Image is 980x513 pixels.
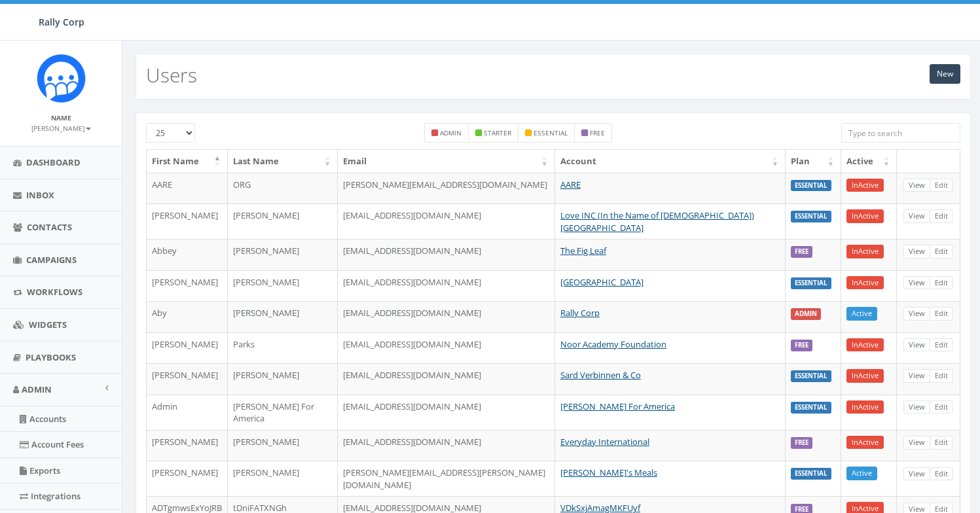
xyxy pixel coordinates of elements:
td: [PERSON_NAME] [228,301,338,332]
a: Edit [930,400,953,414]
a: Edit [930,307,953,321]
th: Last Name: activate to sort column ascending [228,150,338,173]
a: [PERSON_NAME] For America [560,400,675,412]
td: [PERSON_NAME] [228,270,338,302]
td: [EMAIL_ADDRESS][DOMAIN_NAME] [338,203,555,239]
a: InActive [846,338,884,352]
td: [EMAIL_ADDRESS][DOMAIN_NAME] [338,270,555,302]
td: [PERSON_NAME] [228,430,338,461]
span: Playbooks [26,351,76,363]
span: Dashboard [26,156,81,168]
small: [PERSON_NAME] [31,124,91,133]
span: Inbox [26,189,54,201]
td: Admin [147,395,228,430]
a: Noor Academy Foundation [560,338,666,350]
a: Love INC (In the Name of [DEMOGRAPHIC_DATA]) [GEOGRAPHIC_DATA] [560,209,754,234]
a: [PERSON_NAME] [31,122,91,133]
small: starter [484,128,511,137]
label: ESSENTIAL [791,370,831,382]
a: Everyday International [560,436,649,448]
td: [PERSON_NAME] [228,203,338,239]
label: FREE [791,340,812,351]
th: First Name: activate to sort column descending [147,150,228,173]
h2: Users [146,64,197,86]
a: InActive [846,400,884,414]
input: Type to search [841,123,960,143]
span: Contacts [27,221,72,233]
label: ESSENTIAL [791,468,831,480]
td: [EMAIL_ADDRESS][DOMAIN_NAME] [338,239,555,270]
th: Active: activate to sort column ascending [841,150,897,173]
span: Rally Corp [39,16,84,28]
a: [PERSON_NAME]'s Meals [560,467,657,478]
a: InActive [846,276,884,290]
a: View [903,245,930,258]
th: Account: activate to sort column ascending [555,150,786,173]
label: FREE [791,437,812,449]
td: AARE [147,173,228,204]
a: View [903,307,930,321]
span: Admin [22,383,52,395]
a: InActive [846,436,884,450]
a: InActive [846,369,884,383]
a: Edit [930,245,953,258]
a: Edit [930,209,953,223]
label: FREE [791,246,812,258]
a: View [903,369,930,383]
a: InActive [846,245,884,258]
a: Active [846,307,877,321]
span: Widgets [29,319,67,330]
span: Campaigns [26,254,77,266]
a: Edit [930,369,953,383]
label: ESSENTIAL [791,180,831,192]
label: ADMIN [791,308,821,320]
td: [EMAIL_ADDRESS][DOMAIN_NAME] [338,363,555,395]
td: [PERSON_NAME] For America [228,395,338,430]
td: [PERSON_NAME] [228,363,338,395]
small: Name [51,113,71,122]
a: View [903,436,930,450]
a: [GEOGRAPHIC_DATA] [560,276,644,288]
td: [EMAIL_ADDRESS][DOMAIN_NAME] [338,301,555,332]
a: Edit [930,467,953,481]
td: ORG [228,173,338,204]
td: [PERSON_NAME] [147,270,228,302]
a: View [903,400,930,414]
th: Email: activate to sort column ascending [338,150,555,173]
td: Aby [147,301,228,332]
a: New [930,64,960,84]
a: View [903,276,930,290]
small: essential [534,128,568,137]
a: Edit [930,338,953,352]
td: [PERSON_NAME] [228,461,338,496]
a: View [903,209,930,223]
td: [EMAIL_ADDRESS][DOMAIN_NAME] [338,395,555,430]
td: Parks [228,332,338,364]
td: [PERSON_NAME] [147,430,228,461]
a: Active [846,467,877,480]
td: [PERSON_NAME] [228,239,338,270]
a: InActive [846,209,884,223]
td: [PERSON_NAME] [147,461,228,496]
img: Icon_1.png [37,54,86,103]
label: ESSENTIAL [791,277,831,289]
a: Rally Corp [560,307,600,319]
td: [PERSON_NAME] [147,332,228,364]
small: admin [440,128,462,137]
td: [PERSON_NAME][EMAIL_ADDRESS][PERSON_NAME][DOMAIN_NAME] [338,461,555,496]
td: Abbey [147,239,228,270]
a: Sard Verbinnen & Co [560,369,641,381]
a: Edit [930,436,953,450]
a: Edit [930,276,953,290]
a: The Fig Leaf [560,245,606,256]
a: View [903,467,930,481]
label: ESSENTIAL [791,211,831,222]
a: View [903,179,930,192]
td: [EMAIL_ADDRESS][DOMAIN_NAME] [338,430,555,461]
a: AARE [560,179,581,190]
td: [PERSON_NAME] [147,363,228,395]
a: Edit [930,179,953,192]
td: [PERSON_NAME] [147,203,228,239]
small: free [590,128,605,137]
span: Workflows [27,286,82,298]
